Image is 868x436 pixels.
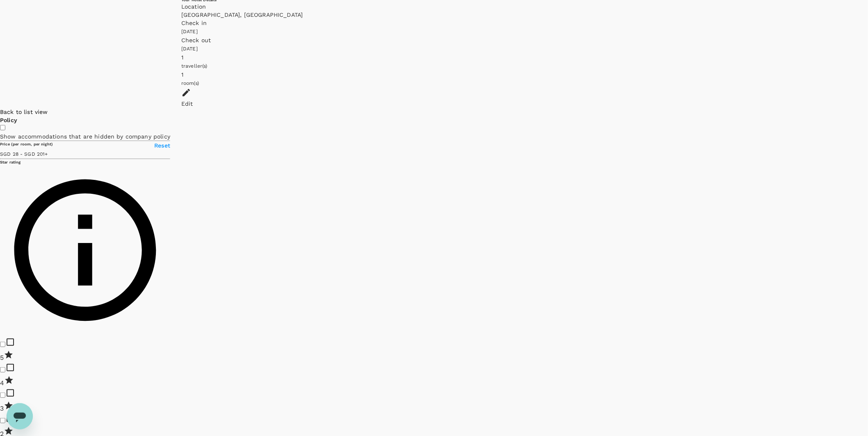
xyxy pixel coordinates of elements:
span: room(s) [181,80,199,86]
div: Edit [181,100,687,108]
span: [DATE] [181,29,198,34]
div: [GEOGRAPHIC_DATA], [GEOGRAPHIC_DATA] [181,11,687,19]
div: Location [181,2,687,11]
span: traveller(s) [181,63,208,69]
span: [DATE] [181,46,198,52]
div: Check in [181,19,687,27]
iframe: Button to launch messaging window [7,403,33,429]
span: Reset [154,142,170,149]
div: 1 [181,70,687,79]
div: Check out [181,36,687,44]
div: 1 [181,53,687,61]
